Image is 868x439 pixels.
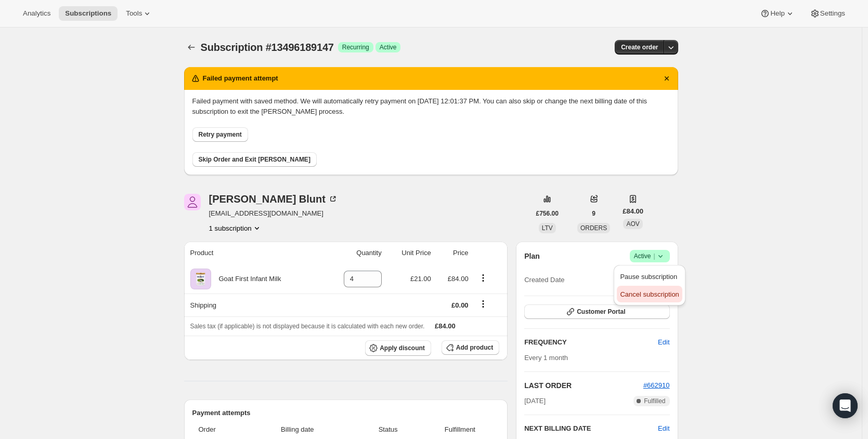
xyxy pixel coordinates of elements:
[65,9,111,18] span: Subscriptions
[380,344,425,352] span: Apply discount
[536,209,559,218] span: £756.00
[323,242,385,264] th: Quantity
[524,380,643,391] h2: LAST ORDER
[192,127,248,142] button: Retry payment
[577,308,625,316] span: Customer Portal
[59,6,118,21] button: Subscriptions
[199,130,242,139] span: Retry payment
[245,424,349,435] span: Billing date
[475,272,491,284] button: Product actions
[530,206,565,221] button: £756.00
[427,424,494,435] span: Fulfillment
[203,73,278,84] h2: Failed payment attempt
[644,397,665,405] span: Fulfilled
[192,152,317,167] button: Skip Order and Exit [PERSON_NAME]
[209,208,338,219] span: [EMAIL_ADDRESS][DOMAIN_NAME]
[770,9,784,18] span: Help
[380,43,397,51] span: Active
[356,424,421,435] span: Status
[524,304,669,319] button: Customer Portal
[199,155,310,164] span: Skip Order and Exit [PERSON_NAME]
[190,323,425,330] span: Sales tax (if applicable) is not displayed because it is calculated with each new order.
[620,273,677,281] span: Pause subscription
[120,6,159,21] button: Tools
[652,334,676,351] button: Edit
[442,340,499,355] button: Add product
[435,322,456,330] span: £84.00
[658,423,669,434] button: Edit
[209,194,338,204] div: [PERSON_NAME] Blunt
[615,40,664,55] button: Create order
[201,42,334,53] span: Subscription #13496189147
[542,224,553,232] span: LTV
[586,206,602,221] button: 9
[626,220,639,228] span: AOV
[643,381,670,389] a: #662910
[410,275,431,283] span: £21.00
[192,96,670,117] p: Failed payment with saved method. We will automatically retry payment on [DATE] 12:01:37 PM. You ...
[475,298,491,310] button: Shipping actions
[451,301,469,309] span: £0.00
[643,380,670,391] button: #662910
[23,9,50,18] span: Analytics
[623,206,643,217] span: £84.00
[184,194,201,210] span: Freddie Blunt
[524,423,658,434] h2: NEXT BILLING DATE
[658,337,669,348] span: Edit
[804,6,851,21] button: Settings
[617,286,682,302] button: Cancel subscription
[17,6,57,21] button: Analytics
[820,9,845,18] span: Settings
[524,275,564,285] span: Created Date
[653,252,655,260] span: |
[524,251,540,261] h2: Plan
[592,209,595,218] span: 9
[184,40,199,55] button: Subscriptions
[659,71,674,86] button: Dismiss notification
[434,242,472,264] th: Price
[617,268,682,285] button: Pause subscription
[209,223,262,233] button: Product actions
[385,242,434,264] th: Unit Price
[634,251,666,261] span: Active
[184,242,323,264] th: Product
[342,43,369,51] span: Recurring
[524,396,546,406] span: [DATE]
[126,9,142,18] span: Tools
[448,275,469,283] span: £84.00
[192,408,500,418] h2: Payment attempts
[184,294,323,316] th: Shipping
[190,269,211,289] img: product img
[211,274,281,284] div: Goat First Infant Milk
[580,224,607,232] span: ORDERS
[620,290,679,298] span: Cancel subscription
[524,337,658,348] h2: FREQUENCY
[456,343,493,352] span: Add product
[754,6,801,21] button: Help
[833,393,858,418] div: Open Intercom Messenger
[524,354,568,362] span: Every 1 month
[621,43,658,51] span: Create order
[365,340,431,356] button: Apply discount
